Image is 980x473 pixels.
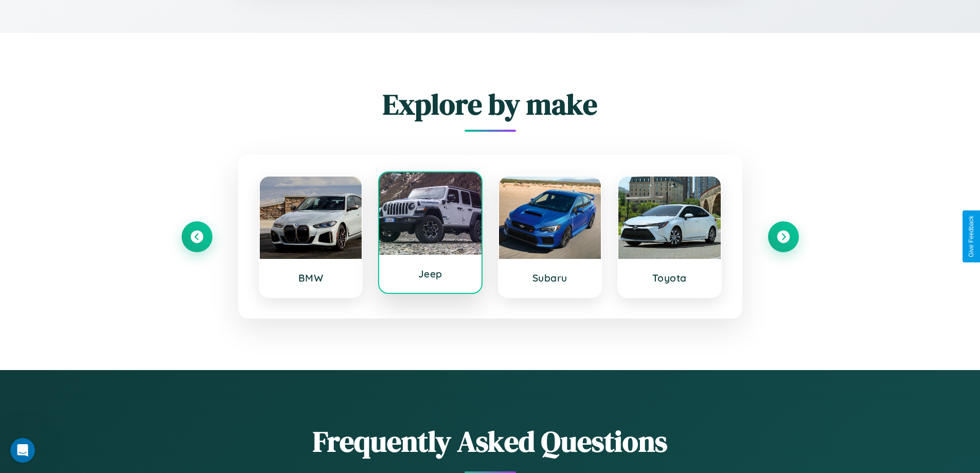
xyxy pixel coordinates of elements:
[182,422,799,461] h2: Frequently Asked Questions
[270,272,352,284] h3: BMW
[389,268,471,280] h3: Jeep
[968,216,975,257] div: Give Feedback
[182,84,799,124] h2: Explore by make
[10,438,35,463] iframe: Intercom live chat
[629,272,710,284] h3: Toyota
[509,272,591,284] h3: Subaru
